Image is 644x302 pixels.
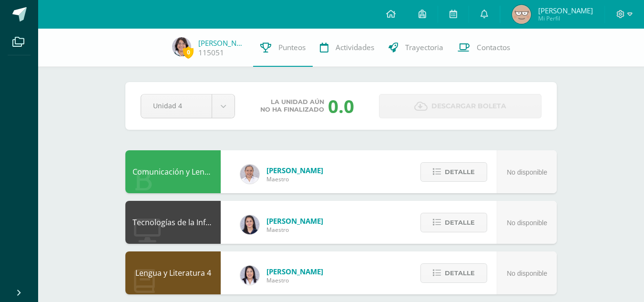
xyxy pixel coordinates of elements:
[198,48,224,58] a: 115051
[198,38,246,48] a: [PERSON_NAME]
[253,29,313,67] a: Punteos
[445,214,475,231] span: Detalle
[445,264,475,282] span: Detalle
[125,251,221,294] div: Lengua y Literatura 4
[420,263,487,283] button: Detalle
[266,276,323,284] span: Maestro
[381,29,450,67] a: Trayectoria
[141,94,235,118] a: Unidad 4
[507,219,547,227] span: No disponible
[538,6,593,15] span: [PERSON_NAME]
[420,213,487,232] button: Detalle
[266,216,323,226] span: [PERSON_NAME]
[538,14,593,22] span: Mi Perfil
[172,37,191,56] img: 5f5b390559614f89dcf80695e14bc2e8.png
[420,162,487,182] button: Detalle
[260,98,324,114] span: La unidad aún no ha finalizado
[477,42,510,52] span: Contactos
[266,175,323,183] span: Maestro
[240,165,259,184] img: 04fbc0eeb5f5f8cf55eb7ff53337e28b.png
[405,42,443,52] span: Trayectoria
[240,266,259,285] img: fd1196377973db38ffd7ffd912a4bf7e.png
[278,42,306,52] span: Punteos
[153,94,200,117] span: Unidad 4
[445,163,475,181] span: Detalle
[266,226,323,234] span: Maestro
[507,270,547,277] span: No disponible
[336,42,374,52] span: Actividades
[266,166,323,175] span: [PERSON_NAME]
[507,168,547,176] span: No disponible
[512,5,531,24] img: 66e65aae75ac9ec1477066b33491d903.png
[183,46,194,58] span: 0
[328,94,354,118] div: 0.0
[125,201,221,244] div: Tecnologías de la Información y la Comunicación 4
[431,94,506,118] span: Descargar boleta
[450,29,517,67] a: Contactos
[313,29,381,67] a: Actividades
[266,267,323,276] span: [PERSON_NAME]
[240,215,259,234] img: dbcf09110664cdb6f63fe058abfafc14.png
[125,150,221,193] div: Comunicación y Lenguaje L3 Inglés 4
